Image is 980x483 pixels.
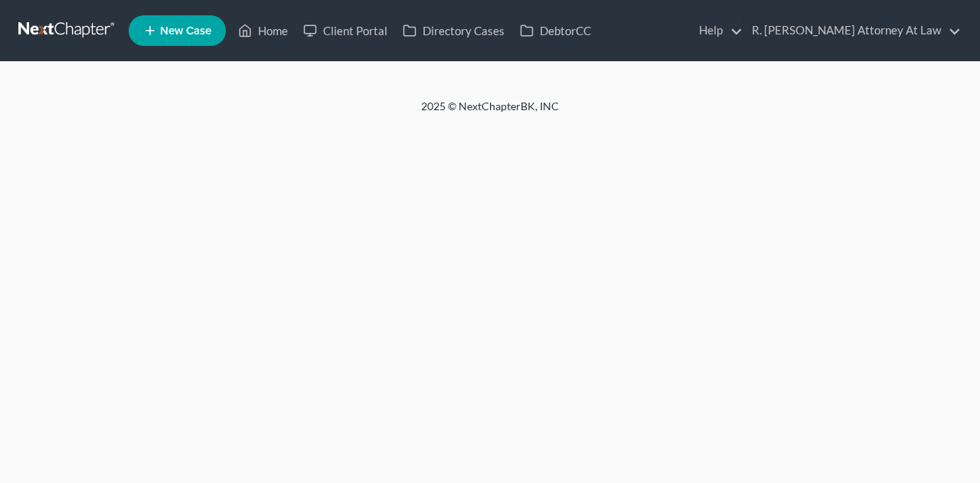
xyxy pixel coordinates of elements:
[129,15,226,46] new-legal-case-button: New Case
[691,17,743,44] a: Help
[395,17,512,44] a: Directory Cases
[230,17,296,44] a: Home
[744,17,961,44] a: R. [PERSON_NAME] Attorney At Law
[54,99,926,126] div: 2025 © NextChapterBK, INC
[296,17,395,44] a: Client Portal
[512,17,599,44] a: DebtorCC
